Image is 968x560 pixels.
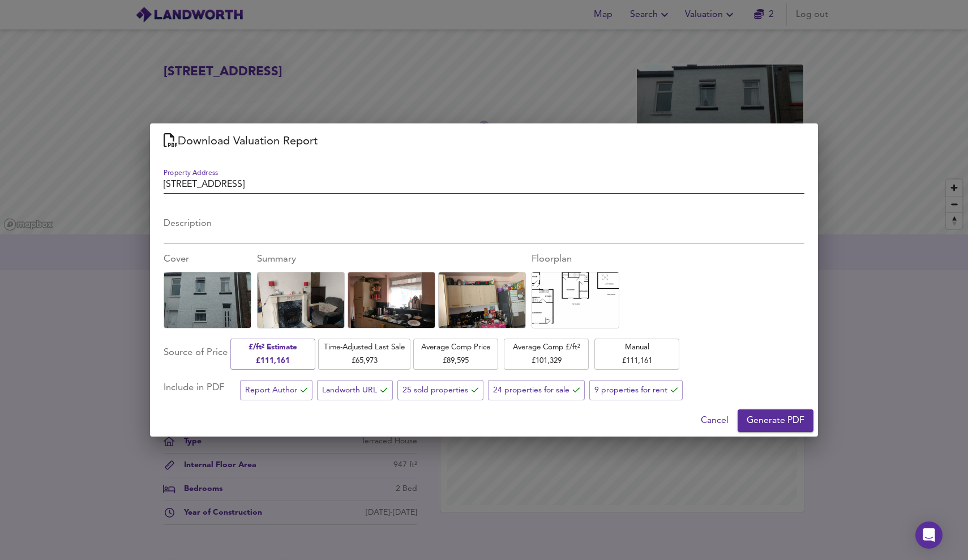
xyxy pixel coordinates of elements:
[523,269,628,331] img: Uploaded
[164,337,228,371] div: Source of Price
[419,341,492,367] span: Average Comp Price £ 89,595
[438,272,526,328] div: Click to replace this image
[245,383,307,397] span: Report Author
[532,272,619,328] div: Click to replace this image
[402,383,478,397] span: 25 sold properties
[600,341,674,367] span: Manual £ 111,161
[493,383,580,397] span: 24 properties for sale
[324,341,405,367] span: Time-Adjusted Last Sale £ 65,973
[509,341,583,367] span: Average Comp £/ft² £ 101,329
[317,380,392,400] button: Landworth URL
[257,253,526,266] div: Summary
[594,339,679,370] button: Manual£111,161
[397,380,483,400] button: 25 sold properties
[738,409,813,432] button: Generate PDF
[164,169,218,176] label: Property Address
[413,339,498,370] button: Average Comp Price£89,595
[696,409,733,432] button: Cancel
[161,269,254,331] img: Uploaded
[230,339,315,370] button: £/ft² Estimate£111,161
[701,413,729,429] span: Cancel
[236,341,310,367] span: £/ft² Estimate £ 111,161
[504,339,589,370] button: Average Comp £/ft²£101,329
[345,269,438,331] img: Uploaded
[532,253,619,266] div: Floorplan
[164,272,251,328] div: Click to replace this image
[915,521,943,549] div: Open Intercom Messenger
[435,269,529,331] img: Uploaded
[318,339,410,370] button: Time-Adjusted Last Sale£65,973
[589,380,683,400] button: 9 properties for rent
[747,413,804,429] span: Generate PDF
[257,272,345,328] div: Click to replace this image
[348,272,435,328] div: Click to replace this image
[164,380,240,400] div: Include in PDF
[164,132,804,151] h2: Download Valuation Report
[240,380,312,400] button: Report Author
[488,380,585,400] button: 24 properties for sale
[164,253,251,266] div: Cover
[254,269,348,331] img: Uploaded
[322,383,387,397] span: Landworth URL
[594,383,678,397] span: 9 properties for rent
